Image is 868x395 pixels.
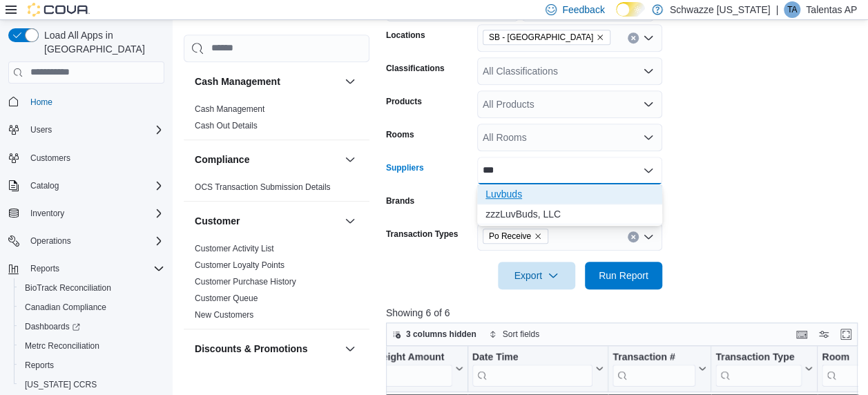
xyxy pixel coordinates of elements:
[25,122,164,138] span: Users
[489,30,593,44] span: SB - [GEOGRAPHIC_DATA]
[386,129,414,140] label: Rooms
[195,310,253,320] a: New Customers
[793,326,810,343] button: Keyboard shortcuts
[195,182,331,193] span: OCS Transaction Submission Details
[195,120,258,131] span: Cash Out Details
[184,179,369,201] div: Compliance
[30,235,71,247] span: Operations
[195,243,274,254] span: Customer Activity List
[195,104,264,114] a: Cash Management
[25,260,65,277] button: Reports
[14,336,170,356] button: Metrc Reconciliation
[14,375,170,394] button: [US_STATE] CCRS
[19,338,105,354] a: Metrc Reconciliation
[355,351,463,386] button: Net Weight Amount
[25,302,106,313] span: Canadian Compliance
[628,231,639,242] button: Clear input
[19,318,86,335] a: Dashboards
[25,94,58,110] a: Home
[816,326,832,343] button: Display options
[3,259,170,278] button: Reports
[342,151,358,168] button: Compliance
[28,3,90,17] img: Cova
[39,28,164,56] span: Load All Apps in [GEOGRAPHIC_DATA]
[3,176,170,195] button: Catalog
[643,231,654,242] button: Open list of options
[562,3,604,17] span: Feedback
[386,30,425,41] label: Locations
[485,187,654,201] span: Luvbuds
[342,213,358,229] button: Customer
[19,299,112,316] a: Canadian Compliance
[19,357,164,374] span: Reports
[195,214,339,228] button: Customer
[195,153,249,166] h3: Compliance
[25,233,77,249] button: Operations
[25,93,164,110] span: Home
[616,2,645,17] input: Dark Mode
[477,204,662,224] button: zzzLuvBuds, LLC
[585,262,662,289] button: Run Report
[195,277,296,287] a: Customer Purchase History
[386,96,422,107] label: Products
[472,351,592,364] div: Date Time
[472,351,604,386] button: Date Time
[485,207,654,221] span: zzzLuvBuds, LLC
[19,318,164,335] span: Dashboards
[25,260,164,277] span: Reports
[599,269,648,282] span: Run Report
[472,351,592,386] div: Date Time
[483,229,548,244] span: Po Receive
[387,326,482,343] button: 3 columns hidden
[25,360,54,371] span: Reports
[406,329,476,340] span: 3 columns hidden
[195,153,339,166] button: Compliance
[30,97,52,108] span: Home
[503,329,539,340] span: Sort fields
[195,121,258,131] a: Cash Out Details
[498,262,575,289] button: Export
[30,180,59,191] span: Catalog
[643,132,654,143] button: Open list of options
[643,32,654,44] button: Open list of options
[506,262,567,289] span: Export
[643,66,654,77] button: Open list of options
[3,92,170,112] button: Home
[195,260,284,270] a: Customer Loyalty Points
[30,153,70,164] span: Customers
[25,177,164,194] span: Catalog
[25,321,80,332] span: Dashboards
[342,340,358,357] button: Discounts & Promotions
[195,182,331,192] a: OCS Transaction Submission Details
[670,1,771,18] p: Schwazze [US_STATE]
[3,204,170,223] button: Inventory
[613,351,695,386] div: Transaction # URL
[184,101,369,139] div: Cash Management
[14,356,170,375] button: Reports
[30,124,52,135] span: Users
[534,232,542,240] button: Remove Po Receive from selection in this group
[787,1,797,18] span: TA
[195,214,240,228] h3: Customer
[14,317,170,336] a: Dashboards
[19,376,102,393] a: [US_STATE] CCRS
[477,184,662,204] button: Luvbuds
[195,342,339,356] button: Discounts & Promotions
[14,278,170,298] button: BioTrack Reconciliation
[14,298,170,317] button: Canadian Compliance
[355,351,452,364] div: Net Weight Amount
[195,244,274,253] a: Customer Activity List
[386,229,458,240] label: Transaction Types
[489,229,531,243] span: Po Receive
[643,165,654,176] button: Close list of options
[25,149,164,166] span: Customers
[19,280,164,296] span: BioTrack Reconciliation
[25,233,164,249] span: Operations
[195,293,258,303] a: Customer Queue
[386,195,414,206] label: Brands
[25,340,99,351] span: Metrc Reconciliation
[19,338,164,354] span: Metrc Reconciliation
[195,75,280,88] h3: Cash Management
[25,205,164,222] span: Inventory
[806,1,857,18] p: Talentas AP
